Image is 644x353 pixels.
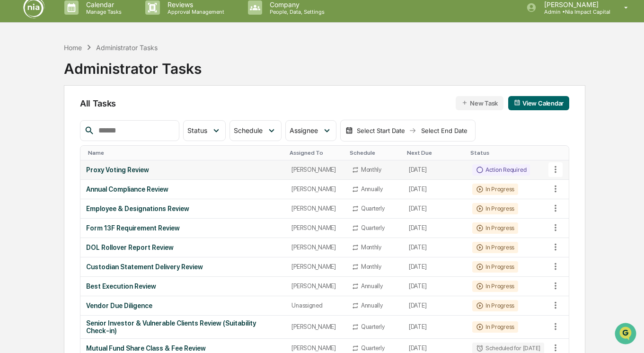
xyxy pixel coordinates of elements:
input: Clear [25,43,156,53]
p: Company [262,0,329,9]
a: 🗄️Attestations [65,115,121,132]
td: [DATE] [403,160,467,180]
img: 1746055101610-c473b297-6a78-478c-a979-82029cc54cd1 [9,72,26,89]
div: [PERSON_NAME] [291,224,340,231]
div: 🖐️ [9,120,17,128]
div: Mutual Fund Share Class & Fee Review [86,344,280,352]
iframe: Open customer support [614,322,639,347]
div: Monthly [361,244,381,251]
div: Action Required [472,164,530,176]
p: Calendar [79,0,126,9]
div: We're available if you need us! [32,82,120,89]
p: Approval Management [160,9,229,15]
div: [PERSON_NAME] [291,166,340,173]
a: 🔎Data Lookup [6,133,63,150]
button: Start new chat [161,75,172,87]
div: Quarterly [361,205,385,212]
div: Best Execution Review [86,282,280,290]
div: Start new chat [32,72,155,82]
div: In Progress [472,203,518,214]
td: [DATE] [403,180,467,199]
div: Toggle SortBy [407,150,463,156]
div: Toggle SortBy [290,150,342,156]
a: Powered byPylon [67,160,115,168]
div: Annually [361,282,383,290]
span: Status [187,126,207,134]
div: In Progress [472,281,518,292]
img: calendar [345,127,353,134]
div: Proxy Voting Review [86,166,280,174]
span: Pylon [94,160,115,168]
p: How can we help? [9,20,172,35]
div: Select Start Date [355,127,407,134]
div: In Progress [472,261,518,273]
div: [PERSON_NAME] [291,263,340,270]
div: Annually [361,302,383,309]
div: Quarterly [361,344,385,352]
button: View Calendar [508,96,569,110]
div: Select End Date [418,127,470,134]
div: Employee & Designations Review [86,205,280,212]
div: Toggle SortBy [470,150,546,156]
div: Monthly [361,166,381,173]
div: [PERSON_NAME] [291,282,340,290]
div: 🔎 [9,138,17,146]
div: Quarterly [361,323,385,330]
div: [PERSON_NAME] [291,205,340,212]
td: [DATE] [403,316,467,339]
div: 🗄️ [69,120,76,128]
div: Annually [361,185,383,193]
div: In Progress [472,242,518,253]
p: People, Data, Settings [262,9,329,15]
div: Administrator Tasks [96,44,158,52]
td: [DATE] [403,219,467,238]
div: In Progress [472,222,518,234]
div: [PERSON_NAME] [291,323,340,330]
button: New Task [456,96,503,110]
td: [DATE] [403,296,467,316]
div: Home [64,44,82,52]
div: Toggle SortBy [350,150,399,156]
div: Vendor Due Diligence [86,302,280,309]
span: Data Lookup [19,137,60,147]
div: Senior Investor & Vulnerable Clients Review (Suitability Check-in) [86,319,280,335]
div: Monthly [361,263,381,270]
p: Admin • Nia Impact Capital [537,9,610,15]
p: Reviews [160,0,229,9]
div: [PERSON_NAME] [291,185,340,193]
div: In Progress [472,300,518,311]
span: Preclearance [19,119,61,129]
td: [DATE] [403,277,467,296]
div: Toggle SortBy [88,150,282,156]
span: Schedule [234,126,263,134]
div: Form 13F Requirement Review [86,224,280,232]
span: Assignee [290,126,318,134]
span: All Tasks [80,98,116,108]
div: In Progress [472,184,518,195]
div: Unassigned [291,302,340,309]
div: In Progress [472,321,518,333]
a: 🖐️Preclearance [6,115,65,132]
div: Toggle SortBy [550,150,569,156]
img: arrow right [409,127,416,134]
div: DOL Rollover Report Review [86,244,280,251]
div: [PERSON_NAME] [291,344,340,352]
div: Quarterly [361,224,385,231]
span: Attestations [78,119,117,129]
p: Manage Tasks [79,9,126,15]
p: [PERSON_NAME] [537,0,610,9]
div: [PERSON_NAME] [291,244,340,251]
div: Custodian Statement Delivery Review [86,263,280,271]
td: [DATE] [403,238,467,257]
td: [DATE] [403,257,467,277]
div: Administrator Tasks [64,53,202,77]
div: Annual Compliance Review [86,185,280,193]
img: calendar [514,99,520,106]
td: [DATE] [403,199,467,219]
